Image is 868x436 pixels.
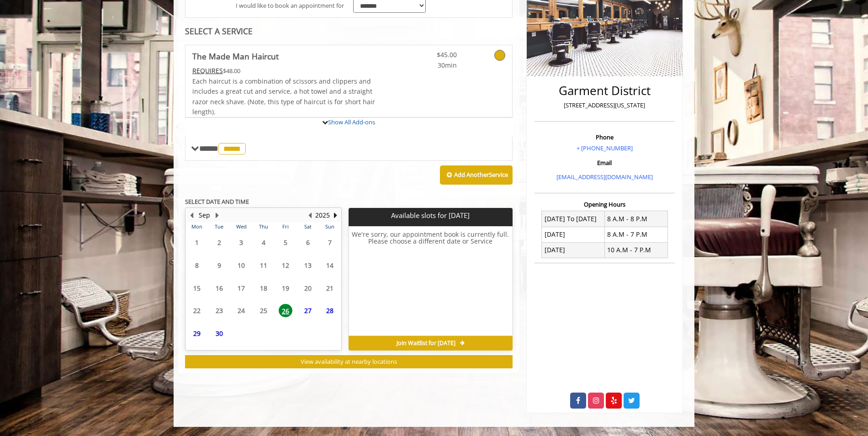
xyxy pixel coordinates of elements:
a: [EMAIL_ADDRESS][DOMAIN_NAME] [556,173,653,181]
span: This service needs some Advance to be paid before we block your appointment [192,66,223,75]
h6: We're sorry, our appointment book is currently full. Please choose a different date or Service [349,231,512,332]
td: Select day26 [275,299,296,322]
th: Sun [319,222,341,231]
span: 29 [190,327,204,340]
button: Sep [199,210,210,220]
button: View availability at nearby locations [185,355,513,368]
button: Next Year [332,210,339,220]
td: Select day27 [296,299,318,322]
td: [DATE] [542,242,605,258]
a: + [PHONE_NUMBER] [577,144,633,152]
th: Tue [208,222,230,231]
span: 27 [301,304,315,317]
h3: Phone [537,134,672,140]
td: Select day30 [208,322,230,345]
td: Select day28 [319,299,341,322]
p: [STREET_ADDRESS][US_STATE] [537,101,672,110]
b: Add Another Service [454,170,508,179]
th: Wed [230,222,252,231]
b: The Made Man Haircut [192,50,279,63]
th: Fri [275,222,296,231]
span: 26 [279,304,292,317]
button: 2025 [315,210,330,220]
span: I would like to book an appointment for [236,1,344,11]
div: SELECT A SERVICE [185,27,513,36]
button: Next Month [213,210,221,220]
a: Show All Add-ons [328,118,375,126]
h3: Email [537,160,672,166]
span: Join Waitlist for [DATE] [397,340,455,347]
span: 30 [212,327,226,340]
span: 28 [323,304,337,317]
span: Each haircut is a combination of scissors and clippers and includes a great cut and service, a ho... [192,77,375,116]
th: Sat [296,222,318,231]
td: [DATE] [542,227,605,242]
div: The Made Man Haircut Add-onS [185,117,513,118]
button: Add AnotherService [440,165,513,185]
td: [DATE] To [DATE] [542,211,605,227]
h2: Garment District [537,84,672,97]
span: 30min [403,60,457,70]
td: 10 A.M - 7 P.M [604,242,667,258]
td: Select day29 [186,322,208,345]
td: 8 A.M - 7 P.M [604,227,667,242]
h3: Opening Hours [535,201,675,207]
p: Available slots for [DATE] [352,212,508,219]
td: 8 A.M - 8 P.M [604,211,667,227]
span: $45.00 [403,50,457,60]
b: SELECT DATE AND TIME [185,197,249,206]
div: $48.00 [192,66,376,76]
th: Mon [186,222,208,231]
button: Previous Month [188,210,195,220]
span: View availability at nearby locations [301,357,397,366]
button: Previous Year [306,210,313,220]
th: Thu [252,222,274,231]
